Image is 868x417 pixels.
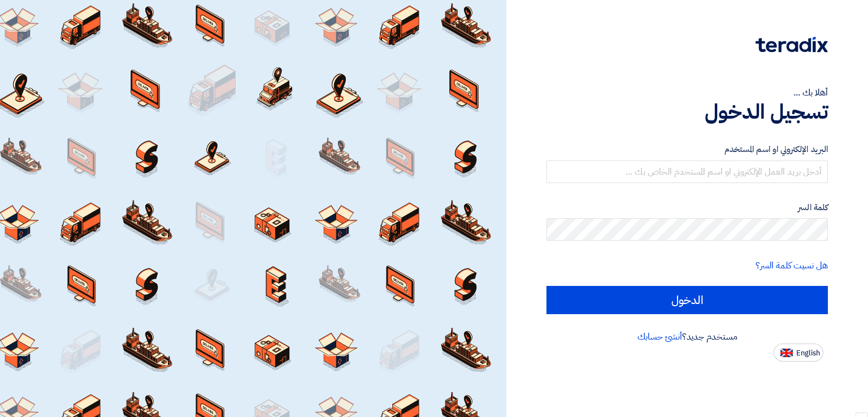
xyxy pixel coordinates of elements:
[546,86,828,99] div: أهلا بك ...
[796,349,820,357] span: English
[756,37,828,53] img: Teradix logo
[774,344,823,362] button: English
[637,330,682,344] a: أنشئ حسابك
[546,330,828,344] div: مستخدم جديد؟
[546,286,828,314] input: الدخول
[546,201,828,214] label: كلمة السر
[546,99,828,124] h1: تسجيل الدخول
[756,259,828,272] a: هل نسيت كلمة السر؟
[546,160,828,183] input: أدخل بريد العمل الإلكتروني او اسم المستخدم الخاص بك ...
[546,143,828,156] label: البريد الإلكتروني او اسم المستخدم
[780,349,793,357] img: en-US.png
